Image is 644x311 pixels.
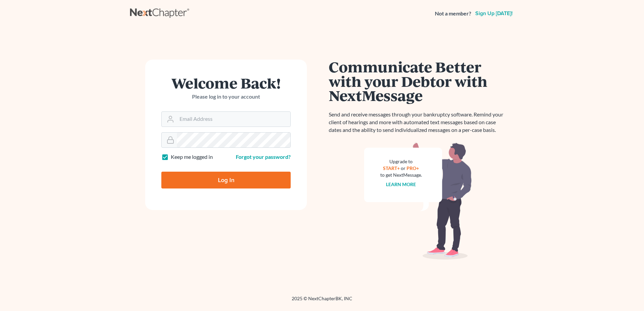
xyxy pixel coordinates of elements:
[383,165,400,171] a: START+
[171,153,213,161] label: Keep me logged in
[386,181,416,187] a: Learn more
[435,10,471,18] strong: Not a member?
[177,112,290,127] input: Email Address
[161,93,291,101] p: Please log in to your account
[161,172,291,188] input: Log In
[329,111,507,134] p: Send and receive messages through your bankruptcy software. Remind your client of hearings and mo...
[236,153,291,160] a: Forgot your password?
[380,172,422,178] div: to get NextMessage.
[364,142,472,260] img: nextmessage_bg-59042aed3d76b12b5cd301f8e5b87938c9018125f34e5fa2b7a6b67550977c72.svg
[401,165,406,171] span: or
[130,295,514,307] div: 2025 © NextChapterBK, INC
[161,76,291,90] h1: Welcome Back!
[407,165,419,171] a: PRO+
[329,60,507,103] h1: Communicate Better with your Debtor with NextMessage
[380,158,422,165] div: Upgrade to
[474,11,514,16] a: Sign up [DATE]!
